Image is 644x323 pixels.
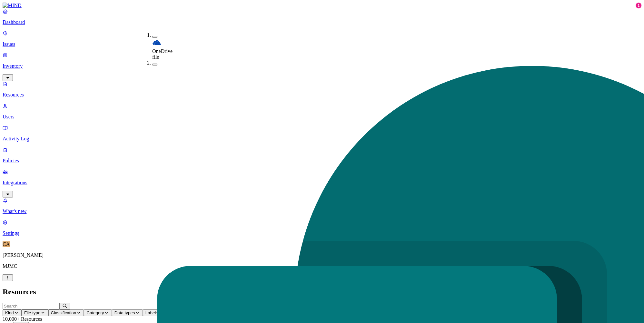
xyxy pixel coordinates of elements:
[3,158,641,164] p: Policies
[152,48,173,60] span: OneDrive file
[3,41,641,47] p: Issues
[3,147,641,164] a: Policies
[152,38,161,47] img: onedrive
[3,3,22,8] img: MIND
[3,103,641,120] a: Users
[86,310,104,315] span: Category
[3,288,641,296] h2: Resources
[3,81,641,98] a: Resources
[3,30,641,47] a: Issues
[3,114,641,120] p: Users
[3,252,641,258] p: [PERSON_NAME]
[3,8,641,25] a: Dashboard
[24,310,40,315] span: File type
[3,3,641,8] a: MIND
[3,19,641,25] p: Dashboard
[5,310,14,315] span: Kind
[114,310,135,315] span: Data types
[636,3,641,8] div: 1
[3,63,641,69] p: Inventory
[3,263,641,269] p: MJMC
[3,208,641,214] p: What's new
[3,92,641,98] p: Resources
[3,303,60,309] input: Search
[3,180,641,186] p: Integrations
[3,125,641,142] a: Activity Log
[3,136,641,142] p: Activity Log
[3,197,641,214] a: What's new
[3,241,10,247] span: CA
[3,316,42,322] span: 10,000+ Resources
[51,310,76,315] span: Classification
[3,169,641,197] a: Integrations
[3,52,641,80] a: Inventory
[3,230,641,236] p: Settings
[3,219,641,236] a: Settings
